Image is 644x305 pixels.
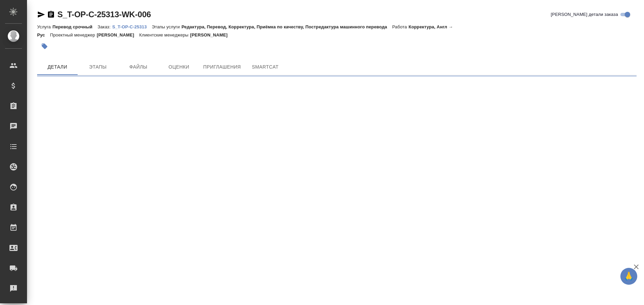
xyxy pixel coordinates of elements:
p: Услуга [37,24,52,29]
a: S_T-OP-C-25313 [112,24,152,29]
span: 🙏 [623,269,635,283]
button: 🙏 [620,268,637,285]
span: Приглашения [203,63,241,71]
span: Оценки [163,63,195,71]
p: [PERSON_NAME] [97,32,139,37]
button: Добавить тэг [37,39,52,54]
span: Детали [41,63,74,71]
p: Этапы услуги [152,24,182,29]
p: Работа [392,24,409,29]
span: SmartCat [249,63,281,71]
p: Заказ: [98,24,112,29]
span: Этапы [82,63,114,71]
p: Проектный менеджер [50,32,97,37]
button: Скопировать ссылку [47,10,55,19]
button: Скопировать ссылку для ЯМессенджера [37,10,45,19]
p: S_T-OP-C-25313 [112,24,152,29]
p: [PERSON_NAME] [190,32,233,37]
p: Перевод срочный [52,24,98,29]
p: Редактура, Перевод, Корректура, Приёмка по качеству, Постредактура машинного перевода [182,24,392,29]
a: S_T-OP-C-25313-WK-006 [57,10,151,19]
span: [PERSON_NAME] детали заказа [551,11,618,18]
p: Клиентские менеджеры [139,32,190,37]
span: Файлы [122,63,155,71]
